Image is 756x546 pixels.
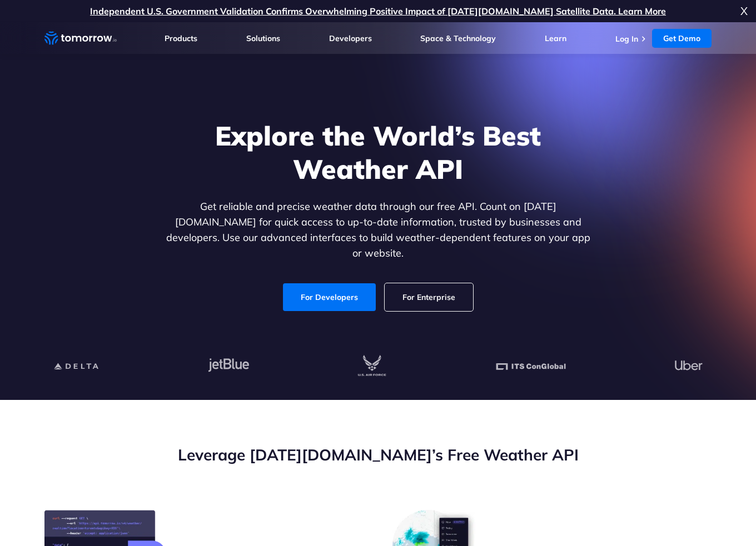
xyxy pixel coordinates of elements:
[652,29,712,48] a: Get Demo
[283,283,376,311] a: For Developers
[420,33,496,43] a: Space & Technology
[165,33,197,43] a: Products
[385,283,473,311] a: For Enterprise
[329,33,372,43] a: Developers
[246,33,280,43] a: Solutions
[44,444,712,465] h2: Leverage [DATE][DOMAIN_NAME]’s Free Weather API
[90,6,666,17] a: Independent U.S. Government Validation Confirms Overwhelming Positive Impact of [DATE][DOMAIN_NAM...
[163,199,593,261] p: Get reliable and precise weather data through our free API. Count on [DATE][DOMAIN_NAME] for quic...
[615,34,638,44] a: Log In
[44,30,117,47] a: Home link
[545,33,566,43] a: Learn
[163,119,593,186] h1: Explore the World’s Best Weather API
